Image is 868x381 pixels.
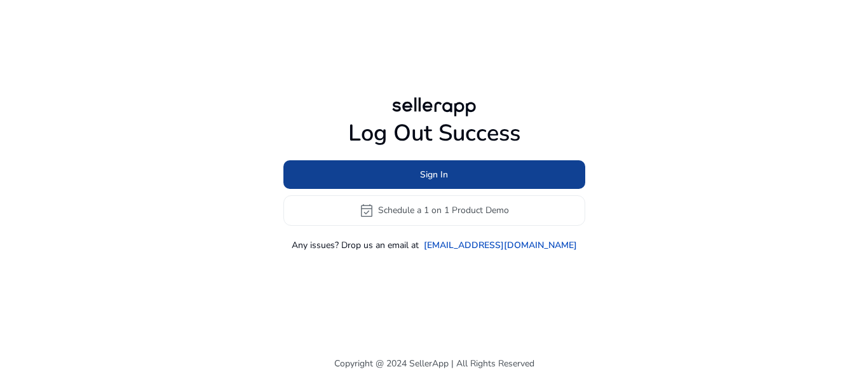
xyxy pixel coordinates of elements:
span: Sign In [420,168,448,181]
span: event_available [359,203,374,218]
a: [EMAIL_ADDRESS][DOMAIN_NAME] [424,239,577,252]
button: Sign In [283,160,585,189]
p: Any issues? Drop us an email at [292,239,419,252]
button: event_availableSchedule a 1 on 1 Product Demo [283,195,585,226]
h1: Log Out Success [283,120,585,147]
